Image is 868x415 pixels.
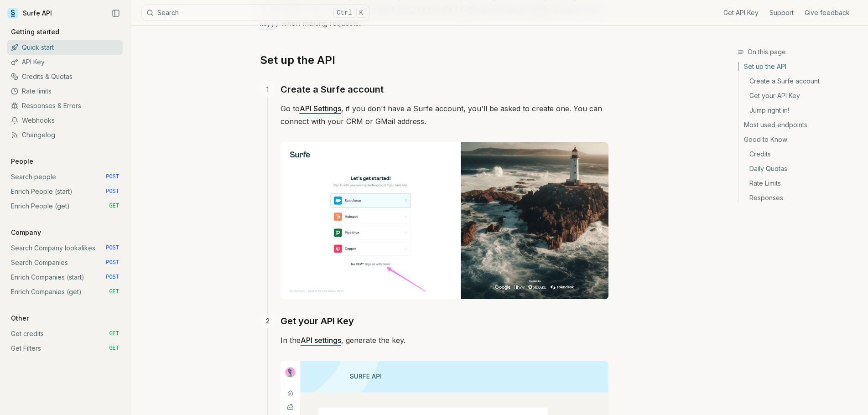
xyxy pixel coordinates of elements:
[7,199,123,213] a: Enrich People (get) GET
[281,314,354,328] a: Get your API Key
[109,288,119,296] span: GET
[7,6,52,20] a: Surfe API
[738,161,861,176] a: Daily Quotas
[106,188,119,195] span: POST
[7,128,123,142] a: Changelog
[805,8,850,17] a: Give feedback
[7,184,123,199] a: Enrich People (start) POST
[7,40,123,55] a: Quick start
[7,157,37,166] p: People
[738,118,861,132] a: Most used endpoints
[106,259,119,266] span: POST
[300,104,341,113] a: API Settings
[7,285,123,299] a: Enrich Companies (get) GET
[738,47,861,57] h3: On this page
[7,27,63,36] p: Getting started
[7,69,123,84] a: Credits & Quotas
[7,55,123,69] a: API Key
[301,336,341,345] a: API settings
[723,8,759,17] a: Get API Key
[7,341,123,356] a: Get Filters GET
[738,103,861,118] a: Jump right in!
[7,314,32,323] p: Other
[7,327,123,341] a: Get credits GET
[106,244,119,252] span: POST
[738,88,861,103] a: Get your API Key
[7,255,123,270] a: Search Companies POST
[769,8,794,17] a: Support
[281,82,384,97] a: Create a Surfe account
[738,74,861,88] a: Create a Surfe account
[281,102,608,128] p: Go to , if you don't have a Surfe account, you'll be asked to create one. You can connect with yo...
[7,113,123,128] a: Webhooks
[738,176,861,191] a: Rate Limits
[7,241,123,255] a: Search Company lookalikes POST
[106,274,119,281] span: POST
[738,191,861,202] a: Responses
[356,8,366,18] kbd: K
[7,170,123,184] a: Search people POST
[333,8,355,18] kbd: Ctrl
[738,132,861,147] a: Good to Know
[7,99,123,113] a: Responses & Errors
[281,142,608,299] img: Image
[106,173,119,181] span: POST
[109,345,119,352] span: GET
[109,202,119,210] span: GET
[7,84,123,99] a: Rate limits
[141,5,369,21] button: SearchCtrlK
[738,62,861,74] a: Set up the API
[109,330,119,337] span: GET
[109,6,123,20] button: Collapse Sidebar
[260,53,335,67] a: Set up the API
[738,147,861,161] a: Credits
[7,270,123,285] a: Enrich Companies (start) POST
[7,228,45,237] p: Company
